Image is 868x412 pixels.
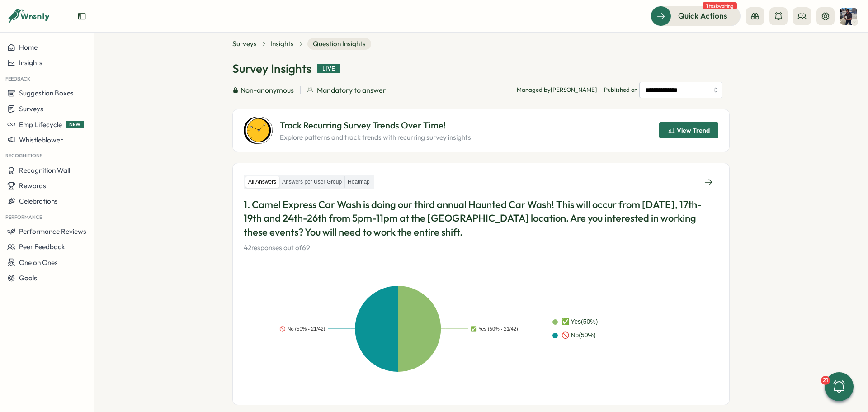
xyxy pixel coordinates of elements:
a: Surveys [232,39,257,49]
span: Recognition Wall [19,166,70,175]
span: Peer Feedback [19,242,65,251]
span: Question Insights [307,38,371,50]
span: Quick Actions [678,10,727,22]
span: Mandatory to answer [317,85,386,96]
label: All Answers [245,176,279,188]
div: ✅ Yes ( 50 %) [561,317,598,327]
span: Performance Reviews [19,227,86,236]
span: Non-anonymous [241,85,294,96]
img: Ehren Schleicher [840,8,857,25]
span: Insights [19,58,42,67]
span: NEW [66,121,84,128]
div: 21 [821,376,830,385]
span: Celebrations [19,197,58,205]
span: 1 task waiting [703,2,737,9]
button: Expand sidebar [77,12,86,21]
button: Quick Actions [651,6,741,26]
button: 21 [825,372,854,401]
p: Explore patterns and track trends with recurring survey insights [280,133,471,142]
span: Home [19,43,38,52]
span: Goals [19,274,37,282]
p: Track Recurring Survey Trends Over Time! [280,118,471,133]
span: [PERSON_NAME] [551,86,597,93]
p: 42 responses out of 69 [244,243,718,253]
p: Managed by [517,86,597,94]
span: One on Ones [19,258,58,267]
text: ✅ Yes (50% - 21/42) [471,326,518,332]
span: View Trend [677,127,710,133]
span: Rewards [19,181,46,190]
p: 1. Camel Express Car Wash is doing our third annual Haunted Car Wash! This will occur from [DATE]... [244,198,718,239]
button: View Trend [659,122,718,138]
text: 🚫 No (50% - 21/42) [279,326,325,332]
span: Emp Lifecycle [19,120,62,129]
div: 🚫 No ( 50 %) [561,331,596,341]
label: Answers per User Group [279,176,344,188]
span: Whistleblower [19,136,63,144]
span: Suggestion Boxes [19,89,74,97]
span: Surveys [19,104,43,113]
div: Live [317,64,340,74]
span: Published on [604,82,722,98]
a: Insights [270,39,294,49]
label: Heatmap [345,176,373,188]
h1: Survey Insights [232,61,311,76]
